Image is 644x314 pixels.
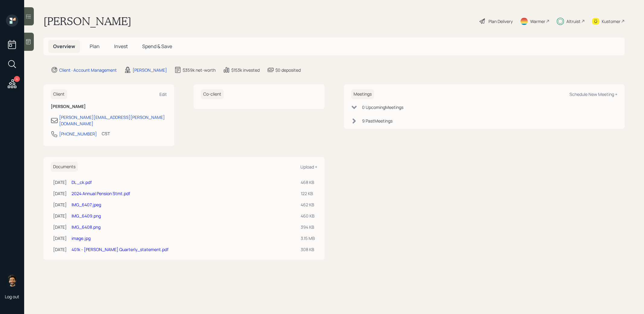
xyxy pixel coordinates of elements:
[72,179,92,185] a: DL _ck.pdf
[602,18,620,25] div: Kustomer
[53,213,67,219] div: [DATE]
[362,118,392,124] div: 9 Past Meeting s
[53,224,67,230] div: [DATE]
[53,246,67,253] div: [DATE]
[301,179,315,185] div: 468 KB
[300,164,317,170] div: Upload +
[142,43,172,50] span: Spend & Save
[59,67,117,73] div: Client · Account Management
[51,104,167,109] h6: [PERSON_NAME]
[351,89,374,99] h6: Meetings
[72,247,168,252] a: 401k - [PERSON_NAME] Quarterly_statement.pdf
[183,67,216,73] div: $359k net-worth
[72,191,130,196] a: 2024 Annual Pension Stmt.pdf
[301,201,315,208] div: 462 KB
[362,104,403,110] div: 0 Upcoming Meeting s
[53,43,75,50] span: Overview
[90,43,100,50] span: Plan
[5,294,19,299] div: Log out
[6,274,18,286] img: eric-schwartz-headshot.png
[53,179,67,185] div: [DATE]
[275,67,301,73] div: $0 deposited
[59,114,167,127] div: [PERSON_NAME][EMAIL_ADDRESS][PERSON_NAME][DOMAIN_NAME]
[59,131,97,137] div: [PHONE_NUMBER]
[72,224,101,230] a: IMG_6408.png
[159,91,167,97] div: Edit
[72,202,101,208] a: IMG_6407.jpeg
[530,18,545,25] div: Warmer
[72,213,101,219] a: IMG_6409.png
[14,76,20,82] div: 4
[301,235,315,241] div: 3.15 MB
[53,201,67,208] div: [DATE]
[569,91,617,97] div: Schedule New Meeting +
[201,89,224,99] h6: Co-client
[53,190,67,197] div: [DATE]
[489,18,513,25] div: Plan Delivery
[566,18,581,25] div: Altruist
[102,130,110,137] div: CST
[301,224,315,230] div: 394 KB
[301,213,315,219] div: 460 KB
[231,67,260,73] div: $153k invested
[114,43,128,50] span: Invest
[51,89,67,99] h6: Client
[72,235,91,241] a: image.jpg
[133,67,167,73] div: [PERSON_NAME]
[53,235,67,241] div: [DATE]
[43,15,131,28] h1: [PERSON_NAME]
[51,162,78,172] h6: Documents
[301,246,315,253] div: 308 KB
[301,190,315,197] div: 122 KB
